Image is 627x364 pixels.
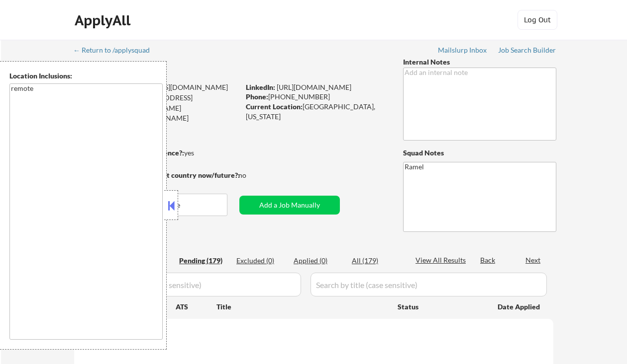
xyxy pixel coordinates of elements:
div: Squad Notes [403,148,556,158]
button: Add a Job Manually [239,196,340,215]
div: Applied (0) [294,256,343,266]
div: no [238,170,267,180]
strong: Current Location: [246,102,303,111]
div: View All Results [416,255,469,265]
strong: LinkedIn: [246,83,275,91]
div: ATS [176,302,216,312]
div: Mailslurp Inbox [438,47,488,54]
a: Mailslurp Inbox [438,46,488,56]
a: [URL][DOMAIN_NAME] [277,83,351,91]
input: Search by title (case sensitive) [311,273,547,296]
div: Internal Notes [403,57,556,67]
div: All (179) [352,256,402,266]
div: Location Inclusions: [9,71,163,81]
div: Job Search Builder [498,47,556,54]
div: ← Return to /applysquad [73,47,159,54]
div: [GEOGRAPHIC_DATA], [US_STATE] [246,102,387,121]
div: Date Applied [498,302,541,312]
strong: Phone: [246,92,268,101]
div: Excluded (0) [236,256,286,266]
div: [PHONE_NUMBER] [246,92,387,102]
div: Next [525,255,541,265]
div: ApplyAll [75,12,133,29]
a: ← Return to /applysquad [73,46,159,56]
div: Title [216,302,388,312]
div: Pending (179) [179,256,229,266]
input: Search by company (case sensitive) [77,273,301,296]
div: Back [480,255,496,265]
a: Job Search Builder [498,46,556,56]
div: Status [398,297,483,315]
button: Log Out [518,10,557,30]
